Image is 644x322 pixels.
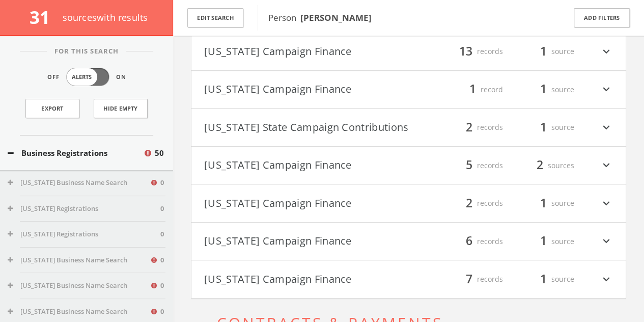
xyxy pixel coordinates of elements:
i: expand_more [600,119,613,136]
button: [US_STATE] Campaign Finance [204,81,409,98]
button: [US_STATE] Business Name Search [8,281,150,291]
span: 5 [461,156,477,174]
span: 0 [160,255,164,265]
span: 2 [532,156,548,174]
div: records [442,271,503,288]
button: [US_STATE] Campaign Finance [204,271,409,288]
span: source s with results [63,11,148,23]
span: 1 [536,270,551,288]
span: On [116,73,126,82]
span: 7 [461,270,477,288]
span: 1 [536,42,551,60]
button: [US_STATE] Business Name Search [8,178,150,188]
span: 2 [461,118,477,136]
a: Export [25,99,79,118]
button: [US_STATE] Registrations [8,229,160,239]
span: 0 [160,204,164,214]
b: [PERSON_NAME] [300,12,372,23]
span: 0 [160,229,164,239]
div: record [442,81,503,98]
button: [US_STATE] Campaign Finance [204,43,409,60]
span: Person [268,12,372,23]
button: [US_STATE] Campaign Finance [204,195,409,212]
div: source [513,233,574,250]
span: Off [47,73,60,82]
span: 0 [160,281,164,291]
i: expand_more [600,81,613,98]
div: sources [513,157,574,174]
button: [US_STATE] Business Name Search [8,255,150,265]
button: [US_STATE] Campaign Finance [204,157,409,174]
div: source [513,119,574,136]
span: 0 [160,178,164,188]
i: expand_more [600,43,613,60]
div: source [513,43,574,60]
div: source [513,271,574,288]
span: 31 [30,5,59,29]
div: records [442,43,503,60]
i: expand_more [600,233,613,250]
span: 50 [155,147,164,159]
div: records [442,119,503,136]
div: source [513,81,574,98]
i: expand_more [600,157,613,174]
div: records [442,195,503,212]
button: Hide Empty [94,99,148,118]
button: [US_STATE] Campaign Finance [204,233,409,250]
span: 1 [465,81,481,98]
div: records [442,157,503,174]
span: 1 [536,194,551,212]
span: 13 [455,42,477,60]
button: Add Filters [574,8,630,28]
span: 1 [536,118,551,136]
i: expand_more [600,271,613,288]
button: Business Registrations [8,147,143,159]
span: 1 [536,81,551,98]
i: expand_more [600,195,613,212]
div: source [513,195,574,212]
button: [US_STATE] Business Name Search [8,307,150,317]
span: 2 [461,194,477,212]
span: 6 [461,232,477,250]
button: [US_STATE] Registrations [8,204,160,214]
button: [US_STATE] State Campaign Contributions [204,119,409,136]
span: 1 [536,232,551,250]
span: 0 [160,307,164,317]
button: Edit Search [187,8,243,28]
span: For This Search [47,46,126,57]
div: records [442,233,503,250]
